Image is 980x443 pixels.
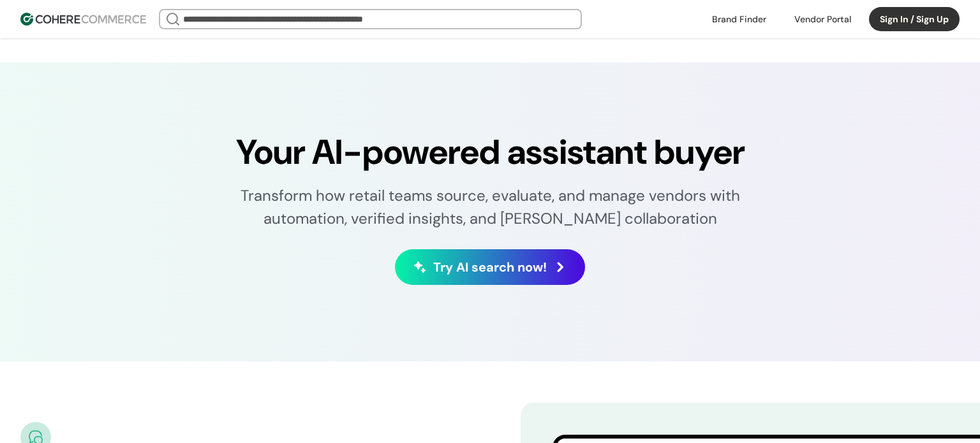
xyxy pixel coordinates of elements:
span: Try AI search now! [433,258,547,277]
div: Your AI-powered assistant buyer [236,126,745,178]
img: Cohere Logo [20,13,146,25]
button: Try AI search now! [395,249,585,285]
div: Transform how retail teams source, evaluate, and manage vendors with automation, verified insight... [235,184,745,230]
button: Sign In / Sign Up [869,7,960,31]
